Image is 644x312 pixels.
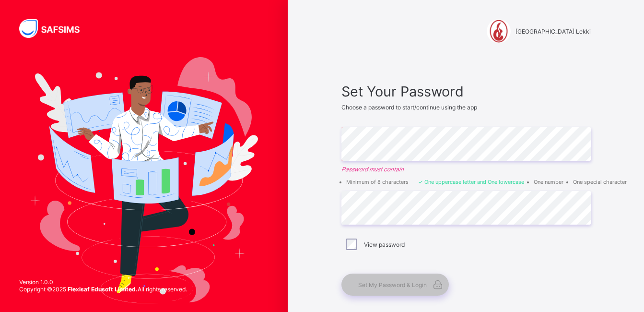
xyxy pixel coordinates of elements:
span: Choose a password to start/continue using the app [341,104,477,111]
li: Minimum of 8 characters [346,179,409,185]
li: One special character [573,179,627,185]
img: Corona Day Secondary School Lekki [487,19,511,43]
li: One number [534,179,563,185]
img: Hero Image [30,57,258,303]
em: Password must contain [341,166,591,173]
strong: Flexisaf Edusoft Limited. [68,286,138,293]
span: Set My Password & Login [358,281,427,288]
img: SAFSIMS Logo [19,19,91,38]
span: Version 1.0.0 [19,278,187,286]
span: [GEOGRAPHIC_DATA] Lekki [515,28,591,35]
span: Copyright © 2025 All rights reserved. [19,286,187,293]
li: One uppercase letter and One lowercase [418,179,524,185]
span: Set Your Password [341,83,591,100]
label: View password [364,241,405,248]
